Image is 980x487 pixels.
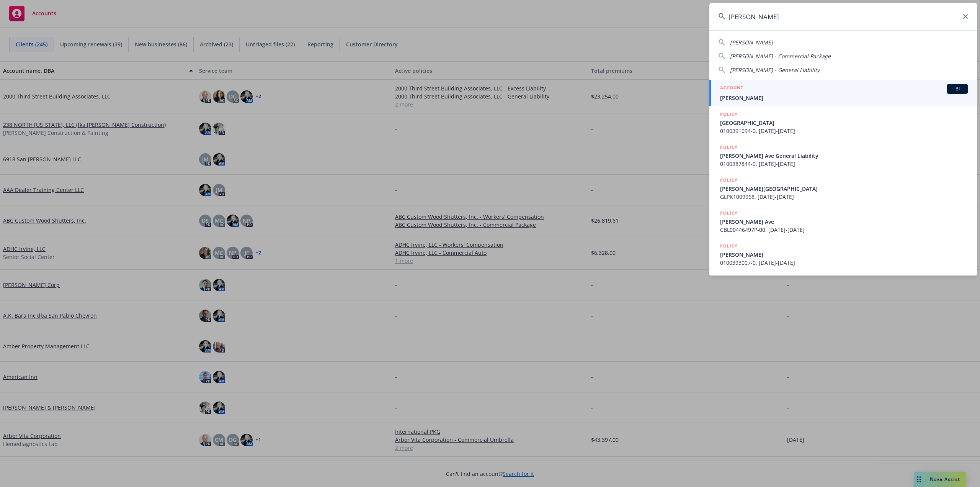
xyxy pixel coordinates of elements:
span: [GEOGRAPHIC_DATA] [720,119,968,127]
span: [PERSON_NAME] Ave General Liability [720,152,968,160]
span: [PERSON_NAME] [730,39,773,46]
h5: POLICY [720,242,738,250]
span: [PERSON_NAME] [720,251,968,259]
span: BI [950,85,965,92]
a: POLICY[PERSON_NAME]0100393007-0, [DATE]-[DATE] [709,238,977,271]
span: [PERSON_NAME] - Commercial Package [730,52,831,60]
a: POLICY[PERSON_NAME] Ave General Liability0100387844-0, [DATE]-[DATE] [709,139,977,172]
span: CBL00446497P-00, [DATE]-[DATE] [720,226,968,234]
span: 0100393007-0, [DATE]-[DATE] [720,259,968,267]
h5: POLICY [720,176,738,184]
h5: POLICY [720,110,738,118]
h5: POLICY [720,143,738,151]
a: POLICY[GEOGRAPHIC_DATA]0100391094-0, [DATE]-[DATE] [709,106,977,139]
a: POLICY[PERSON_NAME] AveCBL00446497P-00, [DATE]-[DATE] [709,205,977,238]
span: [PERSON_NAME] - General Liability [730,66,820,74]
a: POLICY[PERSON_NAME][GEOGRAPHIC_DATA]GLPK1009968, [DATE]-[DATE] [709,172,977,205]
span: [PERSON_NAME] Ave [720,218,968,226]
h5: POLICY [720,209,738,217]
span: [PERSON_NAME][GEOGRAPHIC_DATA] [720,185,968,193]
h5: ACCOUNT [720,84,743,93]
span: 0100391094-0, [DATE]-[DATE] [720,127,968,135]
span: 0100387844-0, [DATE]-[DATE] [720,160,968,168]
a: ACCOUNTBI[PERSON_NAME] [709,80,977,106]
span: [PERSON_NAME] [720,94,968,102]
input: Search... [709,3,977,30]
span: GLPK1009968, [DATE]-[DATE] [720,193,968,201]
